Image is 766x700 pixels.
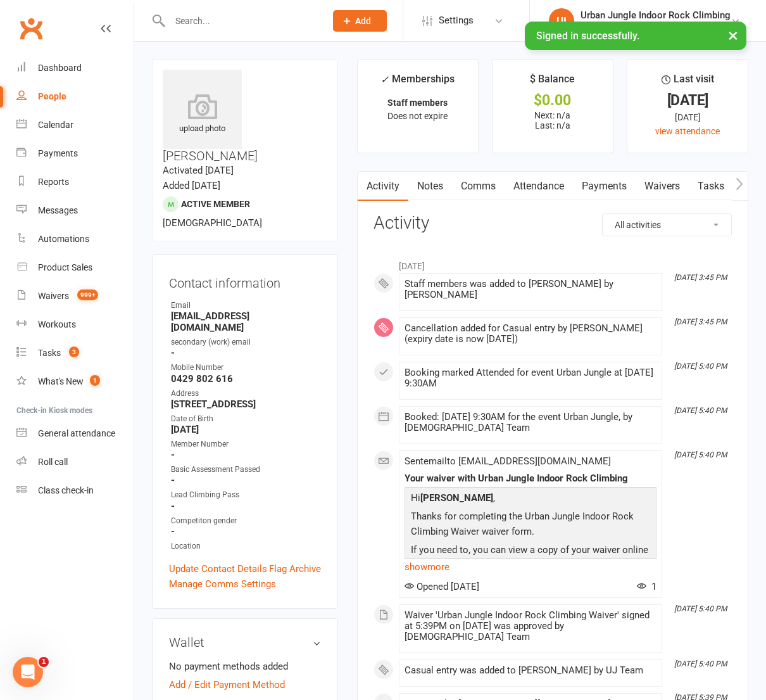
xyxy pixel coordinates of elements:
[16,339,134,367] a: Tasks 3
[38,205,78,215] div: Messages
[689,172,733,201] a: Tasks
[171,347,321,359] strong: -
[163,165,234,176] time: Activated [DATE]
[269,561,287,576] a: Flag
[171,540,321,552] div: Location
[171,526,321,537] strong: -
[38,91,66,101] div: People
[405,473,656,484] div: Your waiver with Urban Jungle Indoor Rock Climbing
[405,558,656,576] a: show more
[171,449,321,461] strong: -
[16,310,134,339] a: Workouts
[674,406,727,415] i: [DATE] 5:40 PM
[38,457,68,467] div: Roll call
[405,323,656,345] div: Cancellation added for Casual entry by [PERSON_NAME] (expiry date is now [DATE])
[405,610,656,642] div: Waiver 'Urban Jungle Indoor Rock Climbing Waiver' signed at 5:39PM on [DATE] was approved by [DEM...
[573,172,636,201] a: Payments
[530,71,575,94] div: $ Balance
[504,94,601,107] div: $0.00
[38,348,61,358] div: Tasks
[171,489,321,501] div: Lead Climbing Pass
[408,542,653,576] p: If you need to, you can view a copy of your waiver online any time using the link below:
[662,71,714,94] div: Last visit
[39,657,49,667] span: 1
[169,576,276,592] a: Manage Comms Settings
[405,279,656,300] div: Staff members was added to [PERSON_NAME] by [PERSON_NAME]
[16,139,134,168] a: Payments
[171,336,321,348] div: secondary (work) email
[420,492,493,504] strong: [PERSON_NAME]
[163,70,327,163] h3: [PERSON_NAME]
[405,412,656,433] div: Booked: [DATE] 9:30AM for the event Urban Jungle, by [DEMOGRAPHIC_DATA] Team
[374,213,732,233] h3: Activity
[171,424,321,435] strong: [DATE]
[171,362,321,374] div: Mobile Number
[69,347,79,357] span: 3
[408,509,653,542] p: Thanks for completing the Urban Jungle Indoor Rock Climbing Waiver waiver form.
[380,71,455,94] div: Memberships
[358,172,408,201] a: Activity
[38,262,92,272] div: Product Sales
[171,398,321,410] strong: [STREET_ADDRESS]
[637,581,656,592] span: 1
[581,10,731,21] div: Urban Jungle Indoor Rock Climbing
[38,177,69,187] div: Reports
[639,110,736,124] div: [DATE]
[163,94,242,136] div: upload photo
[549,8,574,34] div: UI
[655,126,720,136] a: view attendance
[636,172,689,201] a: Waivers
[90,375,100,386] span: 1
[355,16,371,26] span: Add
[16,282,134,310] a: Waivers 999+
[38,319,76,329] div: Workouts
[171,388,321,400] div: Address
[77,290,98,300] span: 999+
[374,253,732,273] li: [DATE]
[504,110,601,130] p: Next: n/a Last: n/a
[439,6,474,35] span: Settings
[38,428,115,438] div: General attendance
[674,317,727,326] i: [DATE] 3:45 PM
[505,172,573,201] a: Attendance
[16,253,134,282] a: Product Sales
[408,172,452,201] a: Notes
[674,273,727,282] i: [DATE] 3:45 PM
[16,448,134,476] a: Roll call
[408,490,653,509] p: Hi ,
[38,376,84,386] div: What's New
[38,148,78,158] div: Payments
[169,659,321,674] li: No payment methods added
[405,581,479,592] span: Opened [DATE]
[38,234,89,244] div: Automations
[16,367,134,396] a: What's New1
[171,413,321,425] div: Date of Birth
[674,450,727,459] i: [DATE] 5:40 PM
[674,362,727,371] i: [DATE] 5:40 PM
[452,172,505,201] a: Comms
[536,30,639,42] span: Signed in successfully.
[38,120,73,130] div: Calendar
[166,12,317,30] input: Search...
[169,561,267,576] a: Update Contact Details
[333,10,387,32] button: Add
[289,561,321,576] a: Archive
[380,73,389,86] i: ✓
[16,82,134,111] a: People
[171,474,321,486] strong: -
[181,199,250,209] span: Active member
[16,419,134,448] a: General attendance kiosk mode
[16,196,134,225] a: Messages
[13,657,43,687] iframe: Intercom live chat
[171,373,321,385] strong: 0429 802 616
[171,515,321,527] div: Competiton gender
[38,485,94,495] div: Class check-in
[16,111,134,139] a: Calendar
[581,21,731,32] div: Urban Jungle Indoor Rock Climbing
[38,291,69,301] div: Waivers
[16,168,134,196] a: Reports
[387,98,448,108] strong: Staff members
[169,271,321,290] h3: Contact information
[405,367,656,389] div: Booking marked Attended for event Urban Jungle at [DATE] 9:30AM
[15,13,47,44] a: Clubworx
